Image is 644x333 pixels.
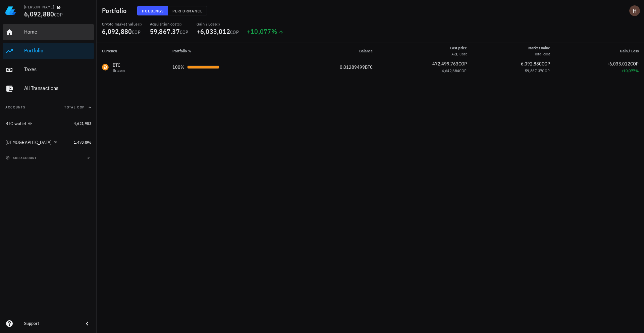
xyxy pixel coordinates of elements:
span: COP [132,29,141,35]
a: [DEMOGRAPHIC_DATA] 1,470,896 [3,134,94,150]
button: AccountsTotal COP [3,99,94,115]
span: Balance [359,48,373,53]
div: Total cost [528,51,550,57]
a: Portfolio [3,43,94,59]
div: [PERSON_NAME] [24,4,54,10]
span: 6,092,880 [24,9,54,18]
span: 0.01289499 [340,64,365,70]
div: Bitcoin [113,68,125,73]
div: Avg. Cost [450,51,467,57]
th: Balance: Not sorted. Activate to sort ascending. [287,43,378,59]
div: Last price [450,45,467,51]
span: 1,470,896 [74,140,91,145]
span: +6,033,012 [607,61,630,67]
span: 59,867.37 [525,68,542,73]
div: Home [24,29,91,35]
span: COP [180,29,189,35]
button: add account [4,154,39,161]
span: Gain / Loss [620,48,639,53]
th: Portfolio %: Not sorted. Activate to sort ascending. [167,43,287,59]
div: All Transactions [24,85,91,91]
span: COP [630,61,639,67]
span: BTC [365,64,373,70]
div: Acquisition cost [150,21,189,27]
div: 100% [172,64,184,71]
span: Total COP [64,105,85,109]
div: Gain / Loss [197,21,239,27]
span: % [635,68,639,73]
div: [DEMOGRAPHIC_DATA] [5,140,52,145]
a: All Transactions [3,81,94,97]
span: COP [542,68,550,73]
img: LedgiFi [5,5,16,16]
span: 59,867.37 [150,27,180,36]
span: COP [459,61,467,67]
span: COP [459,68,467,73]
span: 4,621,983 [74,121,91,126]
div: avatar [629,5,640,16]
div: +10,077 [561,67,639,74]
button: Performance [168,6,207,15]
span: Holdings [142,8,164,13]
div: BTC-icon [102,64,109,70]
span: Portfolio % [172,48,192,53]
span: Performance [172,8,203,13]
span: 4,642,684 [442,68,459,73]
button: Holdings [137,6,168,15]
a: Home [3,24,94,40]
h1: Portfolio [102,5,129,16]
th: Gain / Loss: Not sorted. Activate to sort ascending. [555,43,644,59]
div: Support [24,321,78,326]
div: Portfolio [24,47,91,54]
a: Taxes [3,62,94,78]
span: +6,033,012 [197,27,230,36]
span: % [271,27,277,36]
div: BTC wallet [5,121,26,127]
th: Currency [97,43,167,59]
div: Crypto market value [102,21,142,27]
span: 472,499,763 [432,61,459,67]
div: Market value [528,45,550,51]
span: COP [542,61,550,67]
span: Currency [102,48,117,53]
div: BTC [113,62,125,68]
div: Taxes [24,66,91,73]
a: BTC wallet 4,621,983 [3,115,94,132]
span: 6,092,880 [521,61,542,67]
span: COP [230,29,239,35]
div: +10,077 [247,28,284,35]
span: 6,092,880 [102,27,132,36]
span: COP [54,12,63,18]
span: add account [7,156,37,160]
